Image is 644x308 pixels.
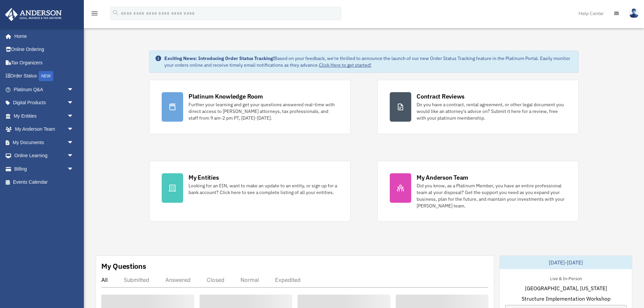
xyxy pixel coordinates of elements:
a: menu [91,12,99,17]
a: Tax Organizers [5,56,84,69]
div: Closed [207,276,224,283]
a: My Anderson Team Did you know, as a Platinum Member, you have an entire professional team at your... [377,161,579,222]
span: Structure Implementation Workshop [522,295,610,303]
div: Live & In-Person [545,274,587,282]
a: Online Learningarrow_drop_down [5,149,84,163]
a: Digital Productsarrow_drop_down [5,96,84,110]
div: Platinum Knowledge Room [189,92,263,101]
span: arrow_drop_down [67,109,80,123]
span: arrow_drop_down [67,136,80,149]
div: Based on your feedback, we're thrilled to announce the launch of our new Order Status Tracking fe... [164,55,573,68]
span: arrow_drop_down [67,83,80,97]
span: arrow_drop_down [67,96,80,110]
a: Click Here to get started! [319,62,371,68]
span: arrow_drop_down [67,149,80,163]
div: Did you know, as a Platinum Member, you have an entire professional team at your disposal? Get th... [417,182,566,209]
a: Online Ordering [5,43,84,56]
i: search [112,9,119,16]
strong: Exciting News: Introducing Order Status Tracking! [164,55,274,61]
span: arrow_drop_down [67,162,80,176]
div: [DATE]-[DATE] [500,256,632,269]
a: Platinum Q&Aarrow_drop_down [5,83,84,96]
div: My Questions [101,261,146,271]
div: Answered [165,276,191,283]
div: NEW [39,71,53,81]
img: Anderson Advisors Platinum Portal [3,8,64,21]
div: My Anderson Team [417,173,468,182]
div: Do you have a contract, rental agreement, or other legal document you would like an attorney's ad... [417,101,566,121]
span: arrow_drop_down [67,123,80,136]
a: Platinum Knowledge Room Further your learning and get your questions answered real-time with dire... [149,80,351,134]
div: My Entities [189,173,219,182]
div: Submitted [124,276,149,283]
a: Home [5,29,80,43]
a: My Anderson Teamarrow_drop_down [5,123,84,136]
a: My Documentsarrow_drop_down [5,136,84,149]
div: Expedited [275,276,301,283]
div: Further your learning and get your questions answered real-time with direct access to [PERSON_NAM... [189,101,338,121]
div: Contract Reviews [417,92,465,101]
div: Normal [240,276,259,283]
a: Contract Reviews Do you have a contract, rental agreement, or other legal document you would like... [377,80,579,134]
a: My Entities Looking for an EIN, want to make an update to an entity, or sign up for a bank accoun... [149,161,351,222]
span: [GEOGRAPHIC_DATA], [US_STATE] [525,284,607,292]
a: Events Calendar [5,176,84,189]
div: All [101,276,108,283]
a: Order StatusNEW [5,69,84,83]
a: Billingarrow_drop_down [5,162,84,176]
div: Looking for an EIN, want to make an update to an entity, or sign up for a bank account? Click her... [189,182,338,196]
img: User Pic [629,8,639,18]
a: My Entitiesarrow_drop_down [5,109,84,123]
i: menu [91,9,99,17]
